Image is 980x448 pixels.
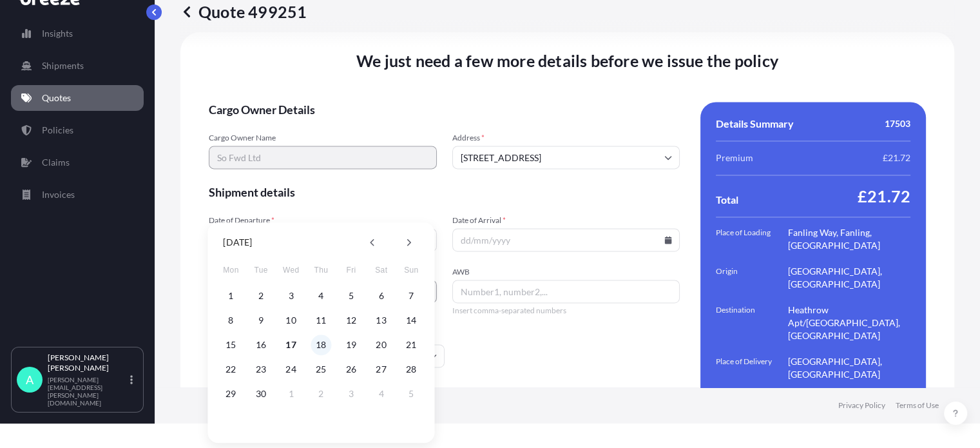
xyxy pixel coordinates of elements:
[371,384,392,404] button: 4
[311,286,331,306] button: 4
[788,226,910,252] span: Fanling Way, Fanling, [GEOGRAPHIC_DATA]
[281,335,302,355] button: 17
[11,182,144,208] a: Invoices
[220,384,241,404] button: 29
[452,306,680,316] span: Insert comma-separated numbers
[281,384,302,404] button: 1
[341,384,361,404] button: 3
[788,304,910,342] span: Heathrow Apt/[GEOGRAPHIC_DATA], [GEOGRAPHIC_DATA]
[42,92,71,104] p: Quotes
[251,310,271,331] button: 9
[716,265,788,291] span: Origin
[716,151,753,164] span: Premium
[281,310,302,331] button: 10
[401,286,421,306] button: 7
[341,310,361,331] button: 12
[309,257,332,283] span: Thursday
[401,310,421,331] button: 14
[42,156,70,169] p: Claims
[788,355,910,381] span: [GEOGRAPHIC_DATA], [GEOGRAPHIC_DATA]
[371,359,392,380] button: 27
[858,186,910,206] span: £21.72
[371,335,392,355] button: 20
[249,257,273,283] span: Tuesday
[896,400,939,411] a: Terms of Use
[11,53,144,79] a: Shipments
[281,359,302,380] button: 24
[452,228,680,251] input: dd/mm/yyyy
[48,376,128,407] p: [PERSON_NAME][EMAIL_ADDRESS][PERSON_NAME][DOMAIN_NAME]
[311,335,331,355] button: 18
[280,257,303,283] span: Wednesday
[311,310,331,331] button: 11
[42,27,73,40] p: Insights
[26,373,34,386] span: A
[716,117,794,130] span: Details Summary
[356,50,778,71] span: We just need a few more details before we issue the policy
[223,235,252,250] div: [DATE]
[11,85,144,111] a: Quotes
[220,335,241,355] button: 15
[716,193,738,206] span: Total
[452,146,680,169] input: Cargo owner address
[281,286,302,306] button: 3
[209,215,437,226] span: Date of Departure
[311,384,331,404] button: 2
[42,59,84,72] p: Shipments
[220,359,241,380] button: 22
[341,359,361,380] button: 26
[340,257,363,283] span: Friday
[11,150,144,175] a: Claims
[251,359,271,380] button: 23
[251,384,271,404] button: 30
[11,21,144,46] a: Insights
[48,353,128,373] p: [PERSON_NAME] [PERSON_NAME]
[452,280,680,303] input: Number1, number2,...
[371,310,392,331] button: 13
[883,151,910,164] span: £21.72
[838,400,885,411] a: Privacy Policy
[370,257,393,283] span: Saturday
[716,304,788,342] span: Destination
[251,286,271,306] button: 2
[209,102,680,117] span: Cargo Owner Details
[219,257,242,283] span: Monday
[341,286,361,306] button: 5
[180,1,307,22] p: Quote 499251
[220,310,241,331] button: 8
[452,133,680,143] span: Address
[716,226,788,252] span: Place of Loading
[401,359,421,380] button: 28
[209,133,437,143] span: Cargo Owner Name
[716,355,788,381] span: Place of Delivery
[452,267,680,277] span: AWB
[399,257,423,283] span: Sunday
[452,215,680,226] span: Date of Arrival
[341,335,361,355] button: 19
[209,184,680,200] span: Shipment details
[401,384,421,404] button: 5
[220,286,241,306] button: 1
[788,265,910,291] span: [GEOGRAPHIC_DATA], [GEOGRAPHIC_DATA]
[401,335,421,355] button: 21
[311,359,331,380] button: 25
[42,124,73,137] p: Policies
[371,286,392,306] button: 6
[885,117,910,130] span: 17503
[42,188,75,201] p: Invoices
[11,117,144,143] a: Policies
[251,335,271,355] button: 16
